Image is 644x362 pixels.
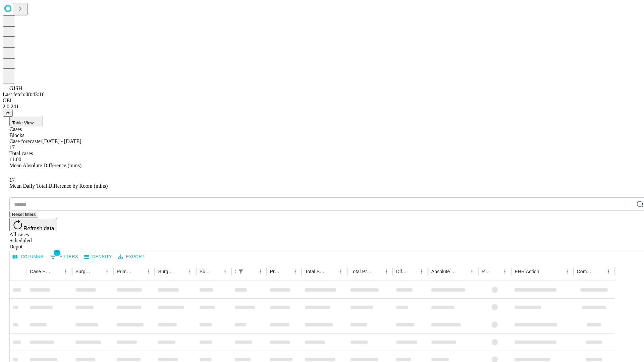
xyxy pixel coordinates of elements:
[9,157,21,162] span: 11.00
[236,267,246,276] div: 1 active filter
[372,267,382,276] button: Sort
[458,267,467,276] button: Sort
[30,269,51,274] div: Case Epic Id
[594,267,604,276] button: Sort
[211,267,220,276] button: Sort
[12,120,34,125] span: Table View
[185,267,195,276] button: Menu
[102,267,112,276] button: Menu
[382,267,391,276] button: Menu
[9,138,42,144] span: Case forecaster
[9,117,43,126] button: Table View
[467,267,477,276] button: Menu
[540,267,549,276] button: Sort
[11,252,45,262] button: Select columns
[116,252,146,262] button: Export
[9,177,15,183] span: 17
[246,267,256,276] button: Sort
[604,267,613,276] button: Menu
[290,267,300,276] button: Menu
[9,183,108,189] span: Mean Daily Total Difference by Room (mins)
[351,269,372,274] div: Total Predicted Duration
[500,267,509,276] button: Menu
[9,85,22,91] span: GJSH
[83,252,114,262] button: Density
[42,138,81,144] span: [DATE] - [DATE]
[3,110,13,117] button: @
[9,163,82,168] span: Mean Absolute Difference (mins)
[562,267,572,276] button: Menu
[236,267,246,276] button: Show filters
[256,267,265,276] button: Menu
[431,269,457,274] div: Absolute Difference
[12,212,36,217] span: Reset filters
[3,98,641,104] div: GEI
[48,251,80,262] button: Show filters
[5,111,10,116] span: @
[235,269,235,274] div: Scheduled In Room Duration
[417,267,426,276] button: Menu
[3,92,45,97] span: Last fetch: 08:43:16
[9,218,57,231] button: Refresh data
[158,269,175,274] div: Surgery Name
[23,226,54,231] span: Refresh data
[396,269,407,274] div: Difference
[3,104,641,110] div: 2.0.241
[54,249,60,256] span: 1
[515,269,539,274] div: EHR Action
[482,269,490,274] div: Resolved in EHR
[176,267,185,276] button: Sort
[75,269,92,274] div: Surgeon Name
[9,211,38,218] button: Reset filters
[220,267,230,276] button: Menu
[117,269,133,274] div: Primary Service
[577,269,594,274] div: Comments
[52,267,61,276] button: Sort
[61,267,70,276] button: Menu
[93,267,102,276] button: Sort
[200,269,210,274] div: Surgery Date
[134,267,144,276] button: Sort
[305,269,326,274] div: Total Scheduled Duration
[281,267,290,276] button: Sort
[144,267,153,276] button: Menu
[408,267,417,276] button: Sort
[327,267,336,276] button: Sort
[270,269,281,274] div: Predicted In Room Duration
[9,150,33,156] span: Total cases
[336,267,345,276] button: Menu
[9,144,15,150] span: 17
[491,267,500,276] button: Sort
